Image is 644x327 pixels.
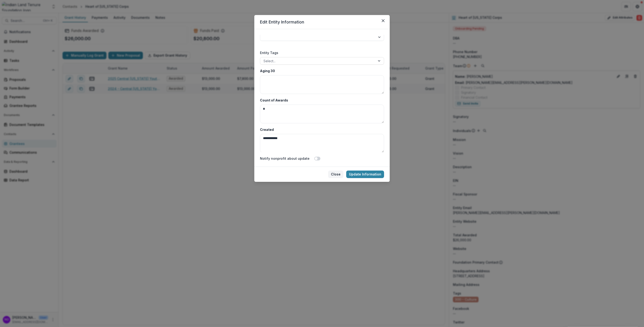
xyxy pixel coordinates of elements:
[328,171,343,178] button: Close
[260,68,381,73] label: Aging 30
[254,15,390,29] header: Edit Entity Information
[260,156,310,161] label: Notify nonprofit about update
[260,50,381,55] label: Entity Tags
[379,17,387,24] button: Close
[346,171,384,178] button: Update Information
[260,127,381,132] label: Created
[260,98,381,103] label: Count of Awards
